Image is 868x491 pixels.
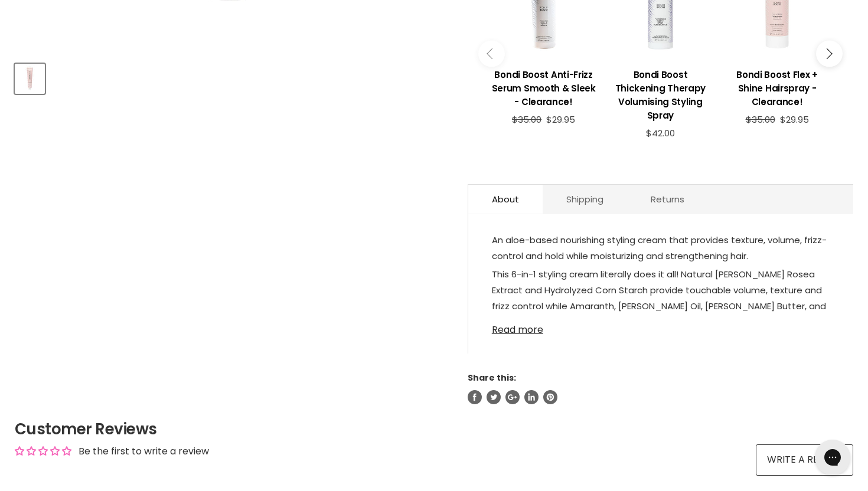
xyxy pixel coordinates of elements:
[543,185,627,214] a: Shipping
[546,113,575,126] span: $29.95
[13,60,448,94] div: Product thumbnails
[468,372,516,384] span: Share this:
[746,113,775,126] span: $35.00
[646,127,675,139] span: $42.00
[725,68,830,109] h3: Bondi Boost Flex + Shine Hairspray - Clearance!
[756,444,853,475] a: Write a review
[512,113,541,126] span: $35.00
[79,445,209,458] div: Be the first to write a review
[725,59,830,114] a: View product:Bondi Boost Flex + Shine Hairspray - Clearance!
[468,372,853,404] aside: Share this:
[491,68,596,109] h3: Bondi Boost Anti-Frizz Serum Smooth & Sleek - Clearance!
[15,64,45,94] button: Bondi Boost Volume + Texture Styling Cream - Clearance!
[16,65,44,93] img: Bondi Boost Volume + Texture Styling Cream - Clearance!
[608,68,713,122] h3: Bondi Boost Thickening Therapy Volumising Styling Spray
[809,436,856,479] iframe: Gorgias live chat messenger
[15,444,71,458] div: Average rating is 0.00 stars
[492,268,826,328] span: This 6-in-1 styling cream literally does it all! Natural [PERSON_NAME] Rosea Extract and Hydrolyz...
[608,59,713,128] a: View product:Bondi Boost Thickening Therapy Volumising Styling Spray
[780,113,809,126] span: $29.95
[627,185,708,214] a: Returns
[468,185,543,214] a: About
[492,317,830,335] a: Read more
[15,418,853,440] h2: Customer Reviews
[491,59,596,114] a: View product:Bondi Boost Anti-Frizz Serum Smooth & Sleek - Clearance!
[492,234,827,262] span: An aloe-based nourishing styling cream that provides texture, volume, frizz-control and hold whil...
